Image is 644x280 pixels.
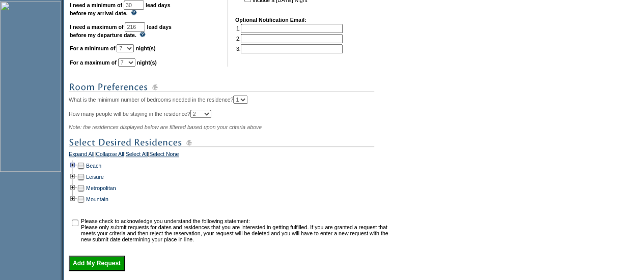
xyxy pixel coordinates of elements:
b: lead days before my departure date. [70,24,172,38]
a: Select All [126,151,148,160]
input: Add My Request [69,256,125,271]
td: 1. [236,24,343,33]
b: night(s) [137,59,157,66]
b: lead days before my arrival date. [70,2,171,16]
span: Note: the residences displayed below are filtered based upon your criteria above [69,124,262,130]
a: Expand All [69,151,94,160]
td: Please check to acknowledge you understand the following statement: Please only submit requests f... [81,218,391,242]
b: night(s) [135,45,155,51]
b: I need a maximum of [70,24,123,30]
b: Optional Notification Email: [235,17,306,23]
img: questionMark_lightBlue.gif [139,32,146,37]
img: questionMark_lightBlue.gif [131,10,137,15]
b: I need a minimum of [70,2,122,8]
a: Select None [149,151,179,160]
td: 3. [236,44,343,53]
div: | | | [69,151,392,160]
a: Mountain [86,196,108,202]
b: For a minimum of [70,45,115,51]
td: 2. [236,34,343,43]
a: Collapse All [96,151,124,160]
b: For a maximum of [70,59,117,66]
a: Leisure [86,174,104,180]
img: subTtlRoomPreferences.gif [69,81,374,94]
a: Beach [86,163,101,169]
a: Metropolitan [86,185,116,191]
